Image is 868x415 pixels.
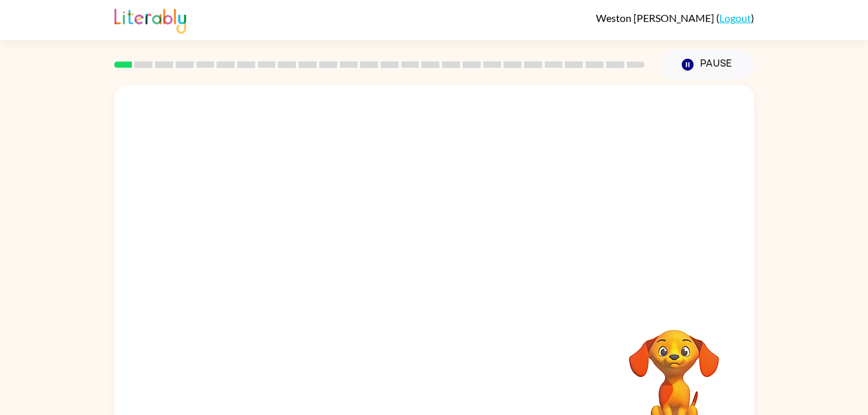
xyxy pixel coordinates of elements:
[596,12,716,24] span: Weston [PERSON_NAME]
[596,12,754,24] div: ( )
[114,5,186,34] img: Literably
[719,12,751,24] a: Logout
[661,50,754,80] button: Pause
